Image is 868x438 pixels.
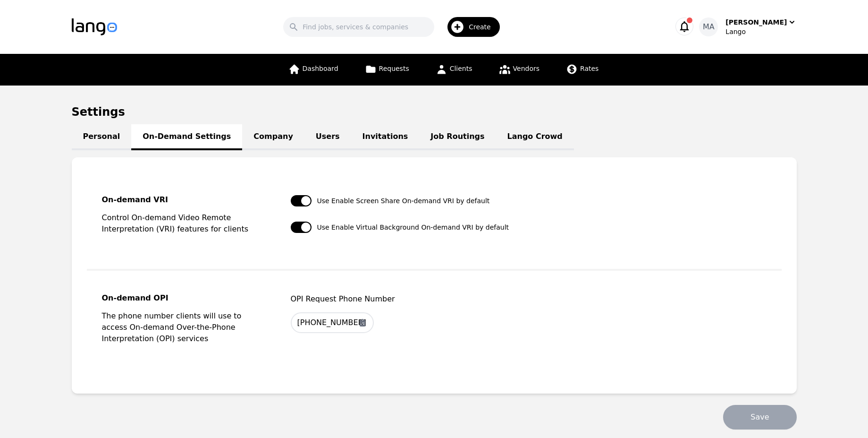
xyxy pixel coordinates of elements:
span: Dashboard [303,65,338,72]
legend: On-demand VRI [102,195,268,205]
a: Rates [560,54,604,86]
a: Company [242,124,304,150]
button: Create [434,13,506,41]
span: Use Enable Screen Share On-demand VRI by default [317,196,490,206]
a: Users [304,124,351,150]
input: Find jobs, services & companies [283,17,434,37]
span: Create [469,22,497,32]
span: Rates [580,65,598,72]
a: Personal [72,124,132,150]
div: [PERSON_NAME] [725,17,787,27]
legend: On-demand OPI [102,293,268,303]
span: Clients [450,65,472,72]
p: The phone number clients will use to access On-demand Over-the-Phone Interpretation (OPI) services [102,310,268,344]
a: Clients [430,54,478,86]
span: Requests [379,65,409,72]
a: Invitations [351,124,420,150]
a: Requests [359,54,415,86]
a: Vendors [493,54,545,86]
span: Use Enable Virtual Background On-demand VRI by default [317,223,509,232]
p: Control On-demand Video Remote Interpretation (VRI) features for clients [102,212,268,235]
a: Job Routings [419,124,496,150]
h1: Settings [72,104,797,120]
span: Vendors [513,65,539,72]
button: Save [723,405,796,429]
img: Logo [72,18,117,35]
a: Lango Crowd [496,124,574,150]
div: Lango [725,27,796,36]
a: Dashboard [283,54,344,86]
span: MA [703,21,715,33]
span: OPI Request Phone Number [291,293,395,305]
button: MA[PERSON_NAME]Lango [699,17,796,36]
